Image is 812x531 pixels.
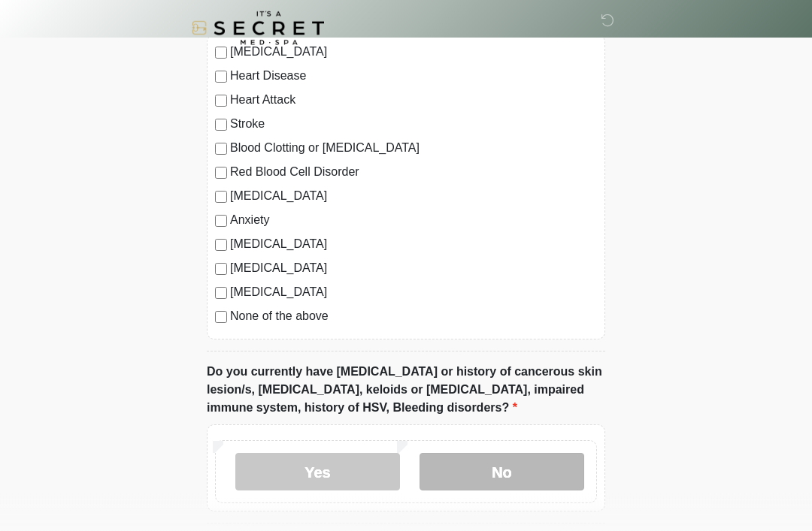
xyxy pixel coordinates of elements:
label: Anxiety [230,212,597,230]
label: Heart Attack [230,92,597,110]
input: None of the above [215,312,227,324]
input: [MEDICAL_DATA] [215,240,227,252]
label: [MEDICAL_DATA] [230,188,597,206]
img: It's A Secret Med Spa Logo [192,11,324,45]
label: Stroke [230,116,597,134]
input: Blood Clotting or [MEDICAL_DATA] [215,143,227,155]
label: Heart Disease [230,68,597,86]
input: Stroke [215,119,227,131]
input: Red Blood Cell Disorder [215,167,227,180]
label: [MEDICAL_DATA] [230,236,597,254]
input: Heart Disease [215,71,227,83]
input: Heart Attack [215,95,227,107]
input: Anxiety [215,216,227,228]
label: Red Blood Cell Disorder [230,164,597,182]
label: No [420,454,584,491]
label: [MEDICAL_DATA] [230,260,597,278]
label: Blood Clotting or [MEDICAL_DATA] [230,140,597,158]
label: [MEDICAL_DATA] [230,284,597,302]
input: [MEDICAL_DATA] [215,264,227,276]
input: [MEDICAL_DATA] [215,288,227,300]
label: None of the above [230,308,597,326]
label: Do you currently have [MEDICAL_DATA] or history of cancerous skin lesion/s, [MEDICAL_DATA], keloi... [207,364,605,418]
label: Yes [235,454,400,491]
input: [MEDICAL_DATA] [215,192,227,204]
